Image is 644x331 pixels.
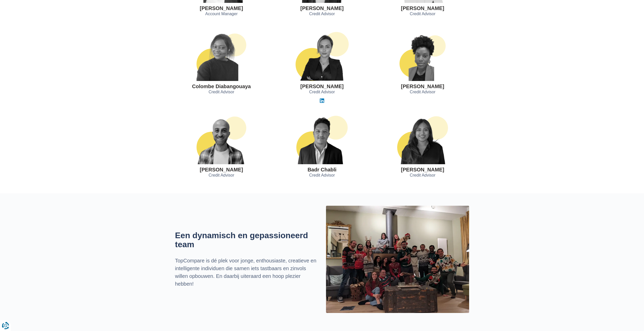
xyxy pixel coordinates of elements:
[197,32,246,81] img: Colombe Diabangouaya
[307,167,336,172] h3: Badr Chabli
[209,172,234,178] span: Credit Advisor
[175,257,318,288] p: TopCompare is dé plek voor jonge, enthousiaste, creatieve en intelligente individuen die samen ie...
[326,206,469,313] img: TopCompare.be
[401,167,444,172] h3: [PERSON_NAME]
[309,89,335,95] span: Credit Advisor
[197,115,246,164] img: Habib Tasan
[300,84,344,89] h3: [PERSON_NAME]
[209,89,234,95] span: Credit Advisor
[295,32,349,81] img: Dafina Haziri
[309,172,335,178] span: Credit Advisor
[192,84,251,89] h3: Colombe Diabangouaya
[401,84,444,89] h3: [PERSON_NAME]
[410,11,436,17] span: Credit Advisor
[309,11,335,17] span: Credit Advisor
[320,98,324,103] img: Linkedin Dafina Haziri
[410,89,436,95] span: Credit Advisor
[300,5,344,11] h3: [PERSON_NAME]
[400,32,445,81] img: Cindy Laguerre
[410,172,436,178] span: Credit Advisor
[175,231,318,249] h2: Een dynamisch en gepassioneerd team
[401,5,444,11] h3: [PERSON_NAME]
[200,5,243,11] h3: [PERSON_NAME]
[200,167,243,172] h3: [PERSON_NAME]
[296,115,348,164] img: Badr Chabli
[205,11,238,17] span: Account Manager
[397,115,448,164] img: Dayana Santamaria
